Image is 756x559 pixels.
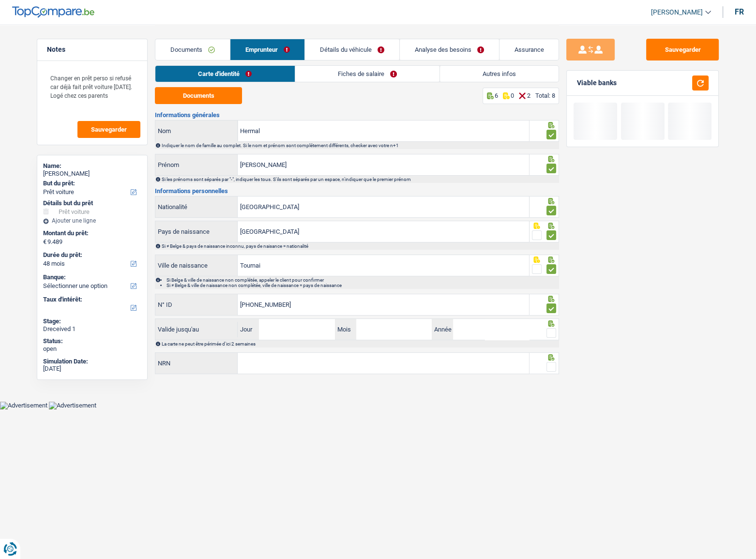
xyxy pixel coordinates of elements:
[511,92,514,99] p: 0
[155,39,230,60] a: Documents
[43,296,139,303] label: Taux d'intérêt:
[43,365,141,373] div: [DATE]
[651,8,703,16] span: [PERSON_NAME]
[527,92,530,99] p: 2
[162,243,558,249] div: Si ≠ Belge & pays de naissance inconnu, pays de naisance = nationalité
[47,45,137,54] h5: Notes
[259,319,334,340] input: JJ
[356,319,432,340] input: MM
[43,317,141,325] div: Stage:
[432,319,453,340] label: Année
[643,4,711,20] a: [PERSON_NAME]
[43,238,46,246] span: €
[43,325,141,333] div: Dreceived 1
[155,112,559,118] h3: Informations générales
[238,353,529,374] input: 12.12.12-123.12
[77,121,140,138] button: Sauvegarder
[43,358,141,365] div: Simulation Date:
[155,255,238,276] label: Ville de naissance
[155,87,242,104] button: Documents
[238,319,259,340] label: Jour
[335,319,356,340] label: Mois
[238,221,529,242] input: Belgique
[43,273,139,281] label: Banque:
[43,229,139,237] label: Montant du prêt:
[155,353,238,374] label: NRN
[43,170,141,178] div: [PERSON_NAME]
[162,143,558,148] div: Indiquer le nom de famille au complet. Si le nom et prénom sont complétement différents, checker ...
[230,39,305,60] a: Emprunteur
[91,126,127,133] span: Sauvegarder
[166,277,558,283] li: Si Belge & ville de naissance non complétée, appeler le client pour confirmer
[43,337,141,345] div: Status:
[576,79,616,87] div: Viable banks
[43,345,141,353] div: open
[43,251,139,259] label: Durée du prêt:
[43,162,141,170] div: Name:
[155,121,238,141] label: Nom
[162,341,558,347] div: La carte ne peut être périmée d'ici 2 semaines
[453,319,529,340] input: AAAA
[43,217,141,224] div: Ajouter une ligne
[535,92,555,99] div: Total: 8
[155,188,559,194] h3: Informations personnelles
[735,7,744,16] div: fr
[43,199,141,207] div: Détails but du prêt
[43,180,139,187] label: But du prêt:
[440,66,559,82] a: Autres infos
[495,92,498,99] p: 6
[400,39,499,60] a: Analyse des besoins
[238,294,529,315] input: 590-1234567-89
[12,6,94,18] img: TopCompare Logo
[499,39,559,60] a: Assurance
[155,322,238,337] label: Valide jusqu'au
[305,39,399,60] a: Détails du véhicule
[295,66,439,82] a: Fiches de salaire
[162,177,558,182] div: Si les prénoms sont séparés par "-", indiquer les tous. S'ils sont séparés par un espace, n'indiq...
[155,294,238,315] label: N° ID
[646,39,719,60] button: Sauvegarder
[155,221,238,242] label: Pays de naissance
[166,283,558,288] li: Si ≠ Belge & ville de naissance non complétée, ville de naissance = pays de naissance
[155,196,238,217] label: Nationalité
[238,196,529,217] input: Belgique
[155,66,294,82] a: Carte d'identité
[155,154,238,175] label: Prénom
